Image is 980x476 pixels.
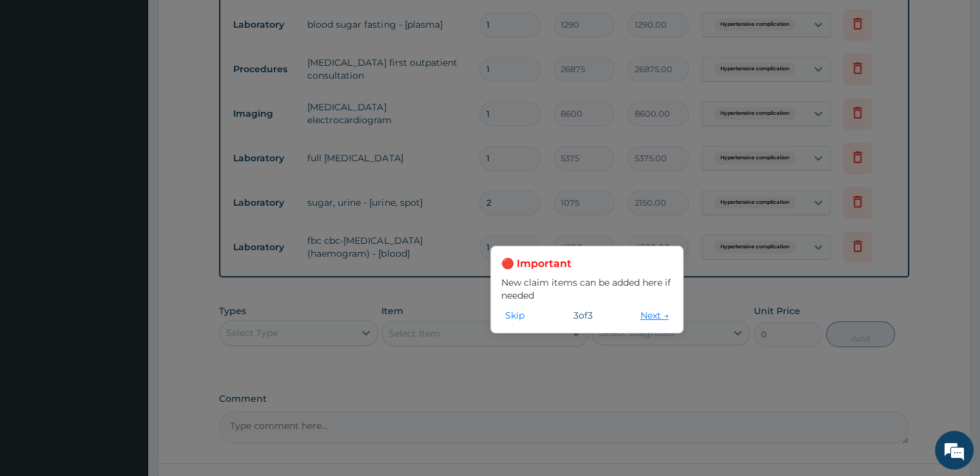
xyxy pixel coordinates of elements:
[67,72,216,89] div: Chat with us now
[6,329,245,374] textarea: Type your message and hit 'Enter'
[75,151,178,281] span: We're online!
[501,276,673,302] p: New claim items can be added here if needed
[573,309,593,322] span: 3 of 3
[637,308,673,322] button: Next →
[501,308,528,322] button: Skip
[501,257,673,271] h3: 🔴 Important
[211,6,242,37] div: Minimize live chat window
[24,64,52,97] img: d_794563401_company_1708531726252_794563401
